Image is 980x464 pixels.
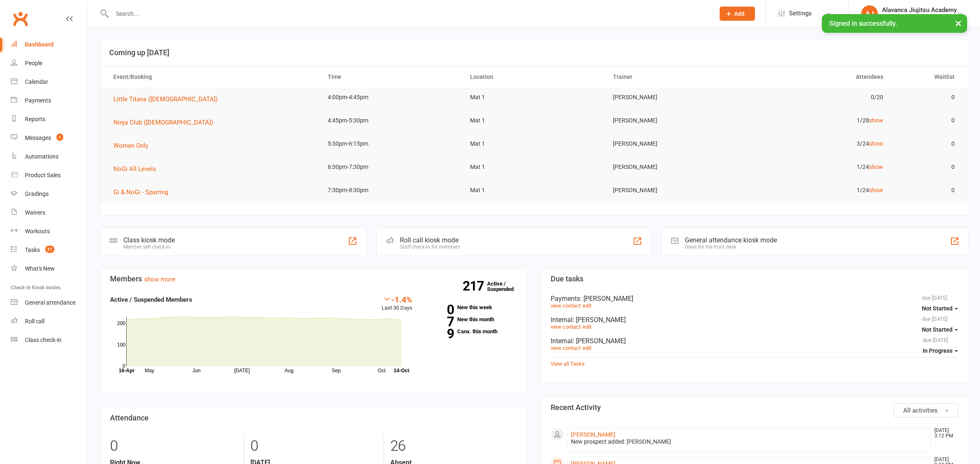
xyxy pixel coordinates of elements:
th: Attendees [748,66,891,88]
button: Women Only [113,141,154,151]
td: [PERSON_NAME] [605,111,748,130]
span: : [PERSON_NAME] [573,337,626,345]
div: Roll call [25,318,44,325]
td: Mat 1 [463,134,605,154]
td: 0/20 [748,88,891,107]
div: What's New [25,265,55,272]
div: Calendar [25,78,48,85]
span: : [PERSON_NAME] [573,316,626,324]
td: 0 [891,111,962,130]
button: All activities [894,403,958,418]
div: General attendance kiosk mode [685,236,777,244]
div: Gradings [25,190,49,197]
div: New prospect added: [PERSON_NAME] [571,438,927,445]
a: edit [583,345,591,351]
a: show [869,164,883,170]
td: [PERSON_NAME] [605,88,748,107]
a: Tasks 27 [11,241,88,259]
a: General attendance kiosk mode [11,293,88,312]
td: 0 [891,88,962,107]
div: Workouts [25,228,50,234]
strong: 0 [425,303,454,316]
td: 0 [891,181,962,200]
a: Dashboard [11,35,88,54]
a: Calendar [11,73,88,91]
button: Gi & NoGi - Sparring [113,187,174,197]
h3: Attendance [110,414,517,422]
th: Trainer [605,66,748,88]
a: Automations [11,147,88,166]
div: -1.4% [382,295,412,304]
a: show [869,140,883,147]
h3: Due tasks [551,275,958,283]
th: Event/Booking [106,66,320,88]
td: Mat 1 [463,111,605,130]
div: Alavanca Jiujitsu Academy [882,14,957,21]
a: edit [583,324,591,330]
a: What's New [11,259,88,278]
button: In Progress [923,343,958,358]
button: Not Started [922,322,958,337]
span: Little Titans ([DEMOGRAPHIC_DATA]) [113,95,218,103]
a: Reports [11,110,88,129]
a: 9Canx. this month [425,329,517,334]
a: 7New this month [425,317,517,322]
a: show more [144,276,175,283]
a: view contact [551,324,581,330]
div: General attendance [25,299,76,306]
div: Messages [25,134,51,141]
strong: 7 [425,315,454,328]
span: All activities [903,407,938,414]
div: Dashboard [25,41,54,48]
div: Product Sales [25,172,61,178]
button: × [951,14,966,32]
td: 1/24 [748,181,891,200]
a: People [11,54,88,73]
th: Location [463,66,605,88]
button: Add [720,7,755,21]
a: Waivers [11,203,88,222]
td: 6:30pm-7:30pm [320,157,463,177]
div: Waivers [25,209,45,216]
td: 0 [891,157,962,177]
th: Time [320,66,463,88]
a: Product Sales [11,166,88,185]
div: Alavanca Jiujitsu Academy [882,6,957,14]
div: 0 [110,434,238,459]
td: 3/24 [748,134,891,154]
a: Gradings [11,185,88,203]
span: Women Only [113,142,148,149]
span: Gi & NoGi - Sparring [113,188,168,196]
div: Reports [25,116,45,122]
h3: Recent Activity [551,403,958,412]
a: Clubworx [10,8,31,29]
a: Messages 1 [11,129,88,147]
span: Signed in successfully. [829,20,897,27]
div: Member self check-in [123,244,175,250]
span: : [PERSON_NAME] [580,295,633,303]
span: Settings [789,4,812,23]
td: 5:30pm-6:15pm [320,134,463,154]
time: [DATE] 3:12 PM [930,428,958,439]
div: Payments [551,295,958,303]
a: view contact [551,303,581,309]
td: Mat 1 [463,157,605,177]
div: Staff check-in for members [400,244,460,250]
td: Mat 1 [463,181,605,200]
a: show [869,187,883,193]
div: 0 [250,434,377,459]
a: edit [583,303,591,309]
a: [PERSON_NAME] [571,431,615,438]
div: Internal [551,337,958,345]
strong: Active / Suspended Members [110,296,192,303]
span: Not Started [922,305,953,312]
th: Waitlist [891,66,962,88]
div: 26 [390,434,517,459]
td: [PERSON_NAME] [605,134,748,154]
button: Not Started [922,301,958,316]
td: [PERSON_NAME] [605,181,748,200]
a: Workouts [11,222,88,241]
div: Roll call kiosk mode [400,236,460,244]
button: Little Titans ([DEMOGRAPHIC_DATA]) [113,94,223,104]
button: NoGi All Levels [113,164,162,174]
